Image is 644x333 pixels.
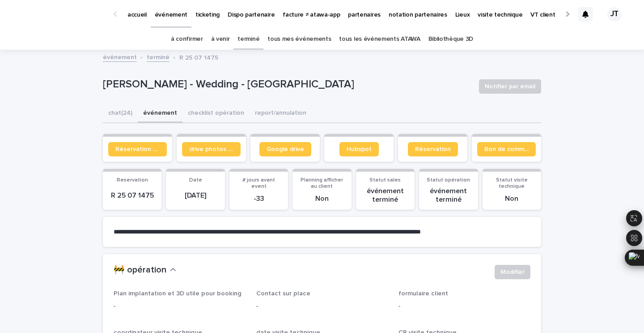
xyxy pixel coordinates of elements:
[182,104,250,123] button: checklist opération
[398,302,530,311] p: -
[179,52,218,62] p: R 25 07 1475
[495,265,530,279] button: Modifier
[182,142,241,156] a: drive photos coordinateur
[500,268,525,277] span: Modifier
[361,187,409,204] p: événement terminé
[171,29,203,50] a: à confirmer
[117,177,148,183] span: Reservation
[428,29,473,50] a: Bibliothèque 3D
[259,142,311,156] a: Google drive
[235,195,283,203] p: -33
[138,104,182,123] button: événement
[237,29,259,50] a: terminé
[427,177,470,183] span: Statut opération
[171,191,219,200] p: [DATE]
[369,177,401,183] span: Statut sales
[424,187,472,204] p: événement terminé
[339,29,420,50] a: tous les événements ATAWA
[114,302,246,311] p: -
[479,79,541,94] button: Notifier par email
[108,142,167,156] a: Réservation client
[18,5,105,23] img: Ls34BcGeRexTGTNfXpUC
[115,146,160,152] span: Réservation client
[301,177,343,189] span: Planning afficher au client
[189,177,202,183] span: Date
[484,146,529,152] span: Bon de commande
[267,146,304,152] span: Google drive
[103,52,137,62] a: événement
[256,290,310,297] span: Contact sur place
[256,302,388,311] p: -
[189,146,233,152] span: drive photos coordinateur
[477,142,536,156] a: Bon de commande
[488,195,536,203] p: Non
[147,52,169,62] a: terminé
[347,146,372,152] span: Hubspot
[267,29,331,50] a: tous mes événements
[339,142,379,156] a: Hubspot
[211,29,230,50] a: à venir
[607,7,622,22] div: JT
[485,82,535,91] span: Notifier par email
[108,191,156,200] p: R 25 07 1475
[250,104,312,123] button: report/annulation
[298,195,346,203] p: Non
[114,290,241,297] span: Plan implantation et 3D utile pour booking
[103,104,138,123] button: chat (24)
[103,78,472,91] p: [PERSON_NAME] - Wedding - [GEOGRAPHIC_DATA]
[415,146,451,152] span: Réservation
[496,177,528,189] span: Statut visite technique
[242,177,275,189] span: # jours avant event
[398,290,448,297] span: formulaire client
[114,265,176,276] button: 🚧 opération
[114,265,166,276] h2: 🚧 opération
[408,142,458,156] a: Réservation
